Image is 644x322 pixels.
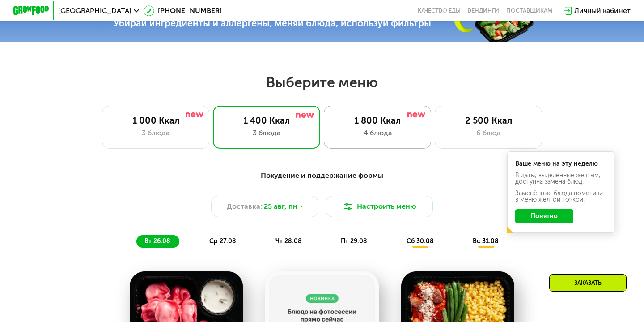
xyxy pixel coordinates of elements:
[444,115,533,126] div: 2 500 Ккал
[326,196,433,217] button: Настроить меню
[57,170,587,181] div: Похудение и поддержание формы
[418,7,461,14] a: Качество еды
[515,209,573,223] button: Понятно
[111,115,200,126] div: 1 000 Ккал
[468,7,499,14] a: Вендинги
[222,128,311,138] div: 3 блюда
[222,115,311,126] div: 1 400 Ккал
[574,5,631,16] div: Личный кабинет
[58,7,131,14] span: [GEOGRAPHIC_DATA]
[341,237,367,245] span: пт 29.08
[144,237,170,245] span: вт 26.08
[209,237,236,245] span: ср 27.08
[144,5,222,16] a: [PHONE_NUMBER]
[549,274,627,292] div: Заказать
[333,128,422,138] div: 4 блюда
[515,161,606,167] div: Ваше меню на эту неделю
[515,190,606,203] div: Заменённые блюда пометили в меню жёлтой точкой.
[275,237,302,245] span: чт 28.08
[111,128,200,138] div: 3 блюда
[227,201,262,212] span: Доставка:
[506,7,552,14] div: поставщикам
[333,115,422,126] div: 1 800 Ккал
[515,172,606,185] div: В даты, выделенные желтым, доступна замена блюд.
[29,73,615,91] h2: Выберите меню
[407,237,434,245] span: сб 30.08
[473,237,499,245] span: вс 31.08
[264,201,297,212] span: 25 авг, пн
[444,128,533,138] div: 6 блюд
